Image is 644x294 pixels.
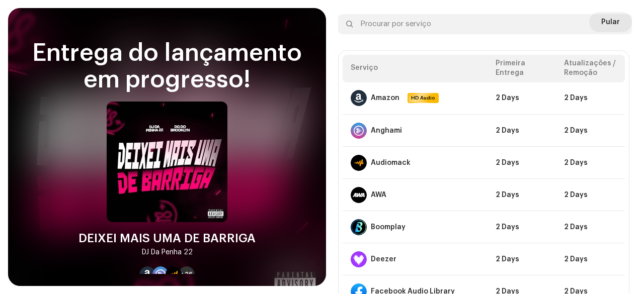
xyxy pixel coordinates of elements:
td: 2 Days [488,243,556,275]
span: HD Audio [409,94,438,102]
td: 2 Days [556,82,625,115]
td: 2 Days [488,82,556,115]
div: Entrega do lançamento em progresso! [20,40,314,93]
div: AWA [371,191,386,199]
td: 2 Days [556,115,625,147]
button: Pular [589,12,632,32]
td: 2 Days [488,179,556,211]
div: DEIXEI MAIS UMA DE BARRIGA [78,230,256,246]
div: Anghami [371,127,402,135]
img: 060c2189-ab2c-453e-9f3a-4c9277f9c53b [107,102,227,222]
div: DJ Da Penha 22 [142,246,193,258]
td: 2 Days [556,147,625,179]
th: Atualizações / Remoção [556,55,625,82]
td: 2 Days [556,243,625,275]
div: Amazon [371,94,399,102]
div: Deezer [371,255,396,263]
td: 2 Days [488,115,556,147]
span: Pular [601,12,620,32]
th: Primeira Entrega [488,55,556,82]
td: 2 Days [488,211,556,243]
td: 2 Days [556,179,625,211]
td: 2 Days [488,147,556,179]
th: Serviço [343,55,488,82]
input: Procurar por serviço [338,14,632,34]
span: +26 [181,270,193,278]
div: Audiomack [371,159,411,167]
div: Boomplay [371,223,406,231]
td: 2 Days [556,211,625,243]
